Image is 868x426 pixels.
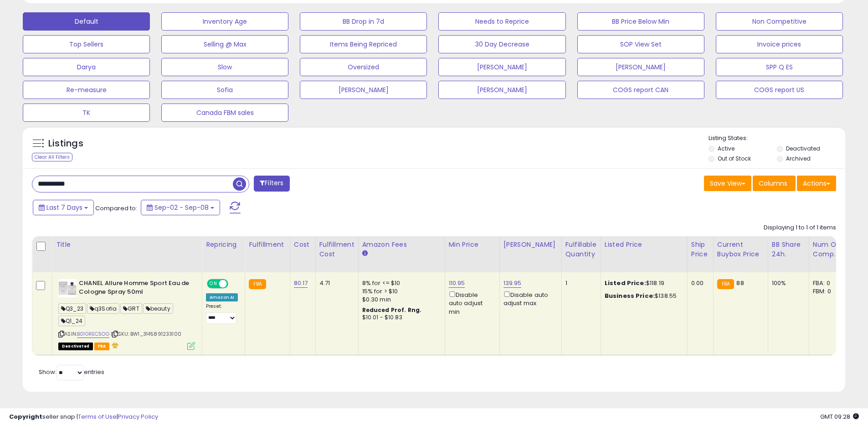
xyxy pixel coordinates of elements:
[94,343,110,350] span: FBA
[111,330,181,338] span: | SKU: BW1_3145891233100
[208,280,219,288] span: ON
[503,279,522,288] a: 139.95
[691,240,709,259] div: Ship Price
[227,280,241,288] span: OFF
[77,330,109,338] a: B01GREC5OG
[565,240,597,259] div: Fulfillable Quantity
[786,145,820,152] label: Deactivated
[605,279,646,287] b: Listed Price:
[32,153,72,161] div: Clear All Filters
[704,176,751,191] button: Save View
[300,81,427,99] button: [PERSON_NAME]
[362,279,438,287] div: 8% for <= $10
[23,104,150,122] button: TK
[449,279,465,288] a: 110.95
[294,240,312,249] div: Cost
[154,203,209,212] span: Sep-02 - Sep-08
[23,81,150,99] button: Re-measure
[438,12,565,31] button: Needs to Reprice
[161,12,288,31] button: Inventory Age
[206,240,241,249] div: Repricing
[759,179,787,188] span: Columns
[503,240,558,249] div: [PERSON_NAME]
[249,279,266,289] small: FBA
[161,35,288,53] button: Selling @ Max
[786,155,811,162] label: Archived
[605,240,683,249] div: Listed Price
[716,81,843,99] button: COGS report US
[438,81,565,99] button: [PERSON_NAME]
[143,303,173,314] span: beauty
[362,314,438,322] div: $10.01 - $10.83
[294,279,308,288] a: 80.17
[39,368,104,376] span: Show: entries
[772,279,802,287] div: 100%
[503,290,555,307] div: Disable auto adjust max
[58,279,195,349] div: ASIN:
[736,279,744,287] span: 88
[9,413,158,421] div: seller snap | |
[48,137,83,150] h5: Listings
[362,306,422,314] b: Reduced Prof. Rng.
[718,145,734,152] label: Active
[820,412,859,421] span: 2025-09-16 09:28 GMT
[120,303,142,314] span: GRT
[764,223,836,232] div: Displaying 1 to 1 of 1 items
[753,176,796,191] button: Columns
[813,240,846,259] div: Num of Comp.
[362,249,368,258] small: Amazon Fees.
[23,12,150,31] button: Default
[813,287,843,296] div: FBM: 0
[319,240,354,259] div: Fulfillment Cost
[449,290,493,316] div: Disable auto adjust min
[87,303,119,314] span: q3Sofia
[58,279,77,297] img: 41i0pAsvioL._SL40_.jpg
[206,303,238,324] div: Preset:
[23,35,150,53] button: Top Sellers
[300,12,427,31] button: BB Drop in 7d
[300,58,427,76] button: Oversized
[565,279,594,287] div: 1
[161,104,288,122] button: Canada FBM sales
[33,200,94,215] button: Last 7 Days
[718,155,751,162] label: Out of Stock
[605,291,655,300] b: Business Price:
[577,58,704,76] button: [PERSON_NAME]
[249,240,286,249] div: Fulfillment
[141,200,220,215] button: Sep-02 - Sep-08
[577,81,704,99] button: COGS report CAN
[716,35,843,53] button: Invoice prices
[319,279,351,287] div: 4.71
[797,176,836,191] button: Actions
[161,58,288,76] button: Slow
[772,240,805,259] div: BB Share 24h.
[717,279,734,289] small: FBA
[58,303,86,314] span: Q3_23
[813,279,843,287] div: FBA: 0
[58,316,85,326] span: Q1_24
[9,412,42,421] strong: Copyright
[46,203,82,212] span: Last 7 Days
[709,134,845,143] p: Listing States:
[438,58,565,76] button: [PERSON_NAME]
[254,176,289,192] button: Filters
[362,240,441,249] div: Amazon Fees
[716,58,843,76] button: SPP Q ES
[449,240,496,249] div: Min Price
[56,240,198,249] div: Title
[79,279,190,298] b: CHANEL Allure Homme Sport Eau de Cologne Spray 50ml
[605,292,680,300] div: $138.55
[691,279,706,287] div: 0.00
[161,81,288,99] button: Sofia
[605,279,680,287] div: $118.19
[577,35,704,53] button: SOP View Set
[362,287,438,296] div: 15% for > $10
[58,343,93,350] span: All listings that are unavailable for purchase on Amazon for any reason other than out-of-stock
[23,58,150,76] button: Darya
[362,296,438,304] div: $0.30 min
[78,412,117,421] a: Terms of Use
[118,412,158,421] a: Privacy Policy
[300,35,427,53] button: Items Being Repriced
[95,204,137,213] span: Compared to:
[577,12,704,31] button: BB Price Below Min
